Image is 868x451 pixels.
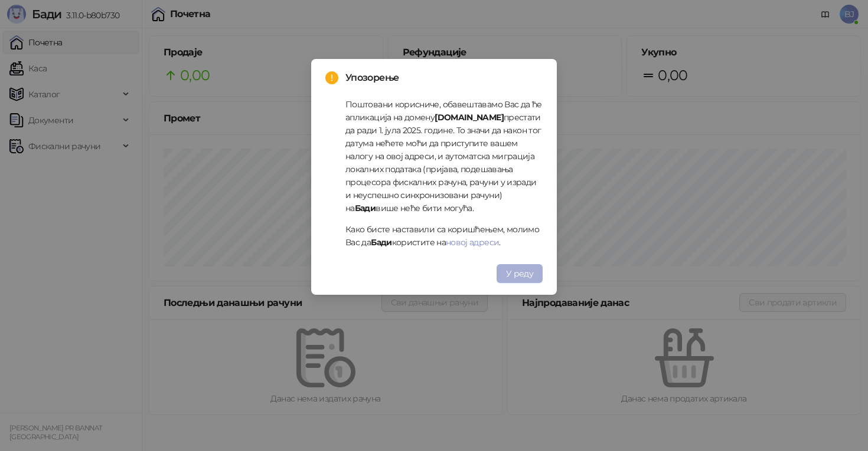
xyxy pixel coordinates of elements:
[345,71,543,85] span: Упозорење
[325,71,338,84] span: exclamation-circle
[497,264,543,283] button: У реду
[506,268,533,279] span: У реду
[446,237,499,248] a: новој адреси
[371,237,391,248] strong: Бади
[345,223,543,249] p: Како бисте наставили са коришћењем, молимо Вас да користите на .
[435,112,504,123] strong: [DOMAIN_NAME]
[345,98,543,215] p: Поштовани корисниче, обавештавамо Вас да ће апликација на домену престати да ради 1. јула 2025. г...
[355,203,376,213] strong: Бади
